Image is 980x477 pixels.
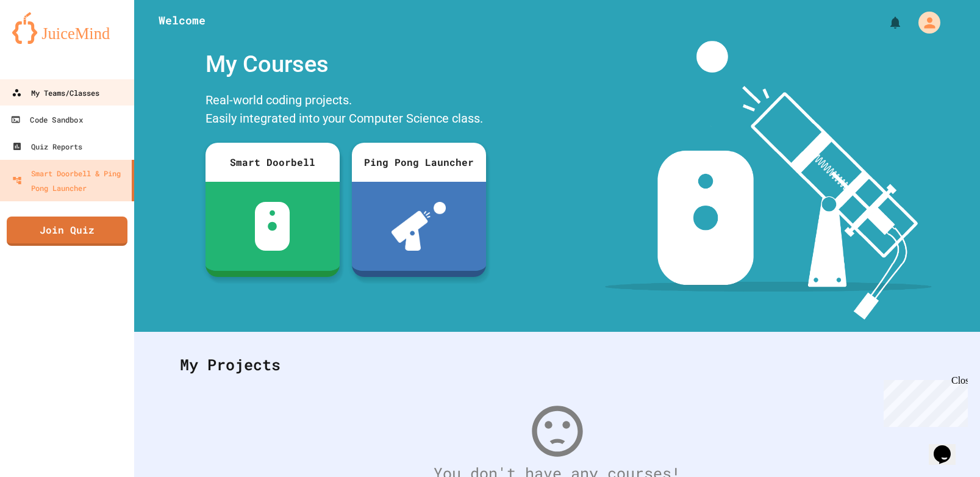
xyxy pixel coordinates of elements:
[12,166,127,195] div: Smart Doorbell & Ping Pong Launcher
[5,5,84,77] div: Chat with us now!Close
[168,341,946,389] div: My Projects
[392,202,446,251] img: ppl-with-ball.png
[206,143,340,182] div: Smart Doorbell
[906,9,943,37] div: My Account
[10,112,82,127] div: Code Sandbox
[255,202,290,251] img: sdb-white.svg
[199,88,492,134] div: Real-world coding projects. Easily integrated into your Computer Science class.
[605,41,932,320] img: banner-image-my-projects.png
[7,217,127,246] a: Join Quiz
[12,85,99,100] div: My Teams/Classes
[879,375,968,427] iframe: chat widget
[929,428,968,465] iframe: chat widget
[12,12,122,44] img: logo-orange.svg
[865,12,906,33] div: My Notifications
[352,143,486,182] div: Ping Pong Launcher
[12,139,82,154] div: Quiz Reports
[199,41,492,88] div: My Courses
